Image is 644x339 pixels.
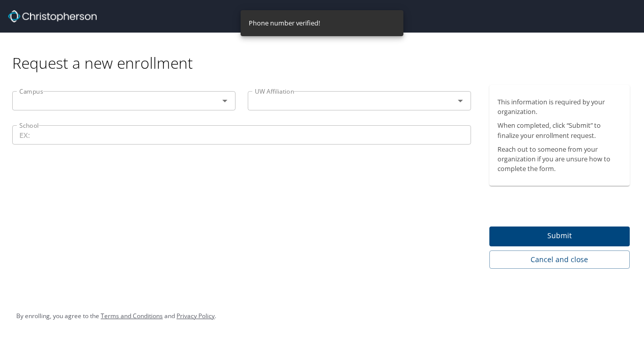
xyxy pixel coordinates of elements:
[497,230,622,242] span: Submit
[497,97,622,117] p: This information is required by your organization.
[16,303,216,329] div: By enrolling, you agree to the and .
[177,312,215,320] a: Privacy Policy
[489,227,630,246] button: Submit
[12,125,471,145] input: EX:
[489,250,630,269] button: Cancel and close
[8,10,97,22] img: cbt logo
[497,253,622,266] span: Cancel and close
[249,13,320,33] div: Phone number verified!
[101,312,163,320] a: Terms and Conditions
[12,33,638,73] div: Request a new enrollment
[218,94,232,108] button: Open
[497,121,622,140] p: When completed, click “Submit” to finalize your enrollment request.
[497,145,622,174] p: Reach out to someone from your organization if you are unsure how to complete the form.
[453,94,467,108] button: Open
